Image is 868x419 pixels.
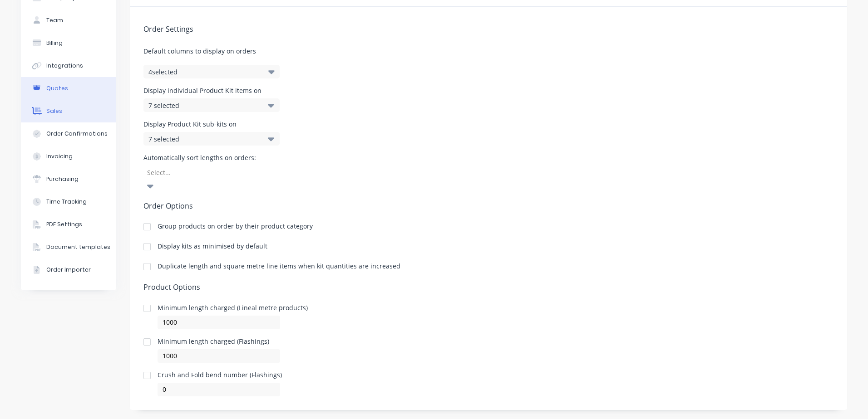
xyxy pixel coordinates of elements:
button: Integrations [21,54,116,77]
div: 7 selected [148,134,256,144]
button: Time Tracking [21,190,116,213]
button: Document templates [21,236,116,258]
div: Order Importer [46,266,91,274]
button: Billing [21,32,116,54]
button: Invoicing [21,145,116,168]
h5: Product Options [143,283,833,292]
div: Billing [46,39,63,47]
button: Team [21,9,116,32]
div: Purchasing [46,175,79,183]
div: PDF Settings [46,220,82,229]
div: Group products on order by their product category [158,223,313,229]
div: Minimum length charged (Lineal metre products) [158,305,308,311]
div: Invoicing [46,152,73,161]
button: Order Importer [21,258,116,281]
h5: Order Settings [143,25,833,34]
button: PDF Settings [21,213,116,236]
span: Default columns to display on orders [143,46,833,56]
h5: Order Options [143,202,833,210]
div: Duplicate length and square metre line items when kit quantities are increased [158,263,400,269]
button: Purchasing [21,168,116,190]
div: Display kits as minimised by default [158,243,267,249]
div: Integrations [46,62,83,70]
button: Sales [21,100,116,122]
div: Automatically sort lengths on orders: [143,155,280,161]
div: Minimum length charged (Flashings) [158,338,280,345]
div: Order Confirmations [46,130,108,138]
div: Crush and Fold bend number (Flashings) [158,372,282,378]
div: Display individual Product Kit items on [143,88,280,94]
div: Document templates [46,243,110,251]
button: 4selected [143,65,280,78]
button: Quotes [21,77,116,100]
div: Team [46,16,63,24]
div: 7 selected [148,101,256,110]
div: Time Tracking [46,198,87,206]
div: Quotes [46,84,68,93]
div: Sales [46,107,62,115]
div: Display Product Kit sub-kits on [143,121,280,127]
button: Order Confirmations [21,122,116,145]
